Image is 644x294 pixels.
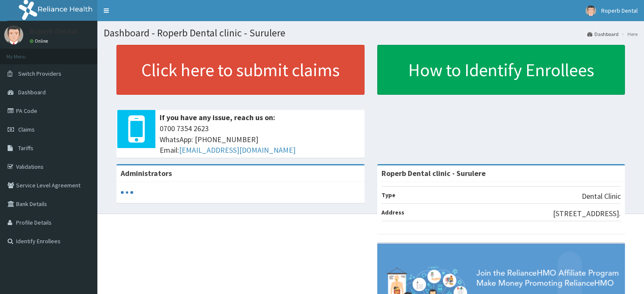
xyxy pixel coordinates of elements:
p: [STREET_ADDRESS]. [553,208,621,219]
a: Click here to submit claims [116,45,365,95]
svg: audio-loading [121,186,133,199]
a: How to Identify Enrollees [377,45,625,95]
span: Tariffs [18,144,33,152]
span: Switch Providers [18,70,61,77]
img: User Image [586,5,596,16]
b: Address [381,209,404,216]
img: User Image [4,25,23,44]
h1: Dashboard - Roperb Dental clinic - Surulere [104,27,638,38]
b: If you have any issue, reach us on: [160,113,275,122]
b: Administrators [121,168,172,178]
a: Dashboard [587,30,619,38]
b: Type [381,191,395,199]
a: Online [30,38,50,44]
span: 0700 7354 2623 WhatsApp: [PHONE_NUMBER] Email: [160,123,360,156]
p: Roperb Dental [30,27,77,35]
span: Claims [18,126,35,133]
span: Roperb Dental [601,7,638,14]
li: Here [619,30,638,38]
span: Dashboard [18,88,46,96]
p: Dental Clinic [582,191,621,202]
strong: Roperb Dental clinic - Surulere [381,168,486,178]
a: [EMAIL_ADDRESS][DOMAIN_NAME] [179,145,296,155]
